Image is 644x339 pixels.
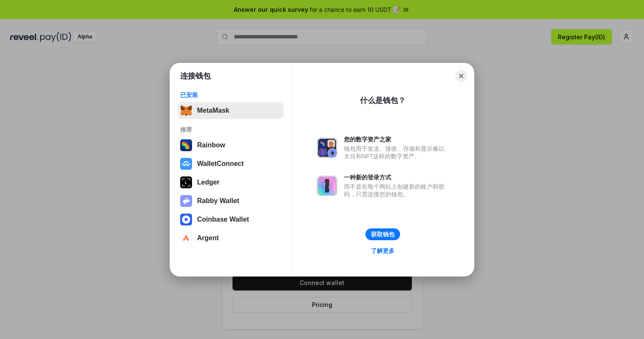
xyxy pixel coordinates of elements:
button: Coinbase Wallet [178,211,284,228]
button: MetaMask [178,102,284,119]
img: svg+xml,%3Csvg%20xmlns%3D%22http%3A%2F%2Fwww.w3.org%2F2000%2Fsvg%22%20fill%3D%22none%22%20viewBox... [180,195,192,207]
button: Close [455,70,467,82]
button: Rabby Wallet [178,193,284,209]
button: 获取钱包 [365,228,400,240]
button: WalletConnect [178,155,284,172]
div: 推荐 [180,126,281,133]
h1: 连接钱包 [180,71,211,81]
img: svg+xml,%3Csvg%20xmlns%3D%22http%3A%2F%2Fwww.w3.org%2F2000%2Fsvg%22%20fill%3D%22none%22%20viewBox... [317,138,337,158]
img: svg+xml,%3Csvg%20xmlns%3D%22http%3A%2F%2Fwww.w3.org%2F2000%2Fsvg%22%20width%3D%2228%22%20height%3... [180,176,192,188]
div: 而不是在每个网站上创建新的账户和密码，只需连接您的钱包。 [344,183,449,198]
img: svg+xml,%3Csvg%20xmlns%3D%22http%3A%2F%2Fwww.w3.org%2F2000%2Fsvg%22%20fill%3D%22none%22%20viewBox... [317,176,337,196]
div: 一种新的登录方式 [344,174,449,181]
div: 获取钱包 [371,231,395,238]
img: svg+xml,%3Csvg%20fill%3D%22none%22%20height%3D%2233%22%20viewBox%3D%220%200%2035%2033%22%20width%... [180,105,192,117]
button: Rainbow [178,137,284,154]
img: svg+xml,%3Csvg%20width%3D%2228%22%20height%3D%2228%22%20viewBox%3D%220%200%2028%2028%22%20fill%3D... [180,214,192,225]
div: Ledger [197,179,219,186]
div: 什么是钱包？ [360,95,406,106]
div: 您的数字资产之家 [344,136,449,143]
div: Rabby Wallet [197,197,239,205]
img: svg+xml,%3Csvg%20width%3D%2228%22%20height%3D%2228%22%20viewBox%3D%220%200%2028%2028%22%20fill%3D... [180,158,192,170]
div: 了解更多 [371,247,395,255]
div: 钱包用于发送、接收、存储和显示像以太坊和NFT这样的数字资产。 [344,145,449,160]
div: Coinbase Wallet [197,216,249,223]
a: 了解更多 [366,245,400,256]
div: 已安装 [180,91,281,99]
div: Rainbow [197,141,225,149]
img: svg+xml,%3Csvg%20width%3D%2228%22%20height%3D%2228%22%20viewBox%3D%220%200%2028%2028%22%20fill%3D... [180,232,192,244]
img: svg+xml,%3Csvg%20width%3D%22120%22%20height%3D%22120%22%20viewBox%3D%220%200%20120%20120%22%20fil... [180,139,192,151]
div: WalletConnect [197,160,244,168]
button: Argent [178,230,284,247]
div: Argent [197,234,219,242]
div: MetaMask [197,107,229,114]
button: Ledger [178,174,284,191]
